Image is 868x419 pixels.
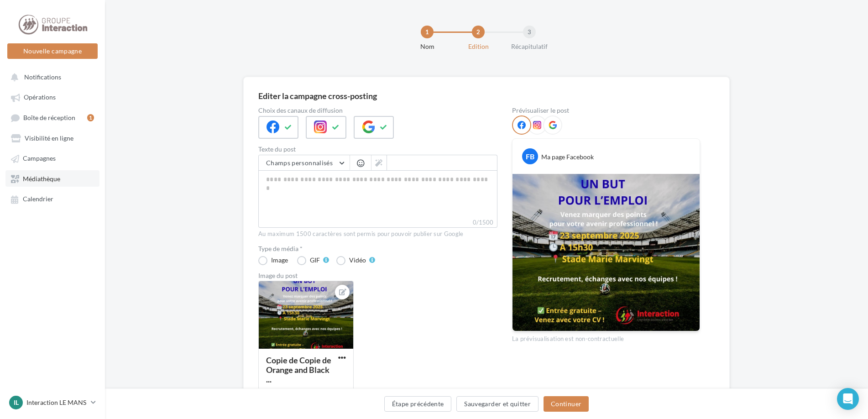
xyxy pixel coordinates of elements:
label: Texte du post [258,146,497,152]
label: 0/1500 [258,218,497,228]
div: 3 [523,26,536,38]
button: Notifications [5,68,96,85]
div: 2 [472,26,485,38]
span: Médiathèque [23,175,60,183]
div: Vidéo [349,257,366,263]
div: Prévisualiser le post [512,107,700,114]
div: Image [271,257,288,263]
div: Ma page Facebook [541,152,594,162]
span: IL [14,398,19,407]
a: IL Interaction LE MANS [7,394,98,411]
button: Champs personnalisés [259,155,350,171]
button: Étape précédente [384,396,452,412]
a: Médiathèque [5,170,99,187]
span: Visibilité en ligne [25,134,73,142]
div: La prévisualisation est non-contractuelle [512,331,700,343]
div: Edition [449,42,507,51]
a: Visibilité en ligne [5,130,99,146]
div: GIF [310,257,320,263]
a: Campagnes [5,150,99,166]
div: Copie de Copie de Orange and Black ... [266,355,331,384]
div: FB [522,148,538,164]
div: 1 [421,26,434,38]
div: 1 [87,114,94,121]
p: Interaction LE MANS [26,398,87,407]
button: Nouvelle campagne [7,43,98,59]
div: Open Intercom Messenger [837,388,859,410]
a: Opérations [5,89,99,105]
a: Calendrier [5,190,99,207]
a: Boîte de réception1 [5,109,99,126]
div: Editer la campagne cross-posting [258,92,377,100]
div: Récapitulatif [500,42,559,51]
span: Calendrier [23,195,53,203]
span: Notifications [24,73,61,81]
span: Boîte de réception [23,114,75,121]
div: Au maximum 1500 caractères sont permis pour pouvoir publier sur Google [258,230,497,238]
div: Image du post [258,272,497,279]
span: Champs personnalisés [266,159,333,167]
label: Type de média * [258,246,497,252]
div: Nom [398,42,456,51]
button: Continuer [544,396,589,412]
span: Campagnes [23,155,56,162]
label: Choix des canaux de diffusion [258,107,497,114]
button: Sauvegarder et quitter [456,396,539,412]
span: Opérations [24,94,56,101]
